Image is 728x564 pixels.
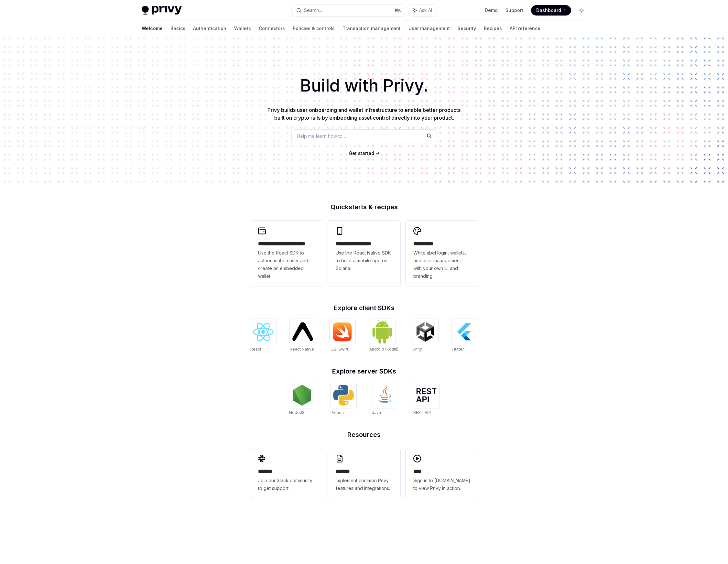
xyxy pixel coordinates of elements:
[372,382,398,416] a: JavaJava
[408,21,450,36] a: User management
[349,150,374,157] a: Get started
[330,347,350,352] span: iOS (Swift)
[336,477,393,492] span: Implement common Privy features and integrations.
[250,448,323,499] a: **** **Join our Slack community to get support.
[290,347,314,352] span: React Native
[349,150,374,156] span: Get started
[372,410,381,415] span: Java
[234,21,251,36] a: Wallets
[412,319,438,352] a: UnityUnity
[413,410,431,415] span: REST API
[531,5,571,16] a: Dashboard
[250,368,478,374] h2: Explore server SDKs
[452,319,478,352] a: FlutterFlutter
[342,21,401,36] a: Transaction management
[510,21,540,36] a: API reference
[250,204,478,210] h2: Quickstarts & recipes
[413,382,439,416] a: REST APIREST API
[293,21,335,36] a: Policies & controls
[454,321,475,342] img: Flutter
[415,321,436,342] img: Unity
[292,322,313,341] img: React Native
[369,347,398,352] span: Android (Kotlin)
[458,21,476,36] a: Security
[250,305,478,311] h2: Explore client SDKs
[289,382,315,416] a: NodeJSNodeJS
[452,347,464,352] span: Flutter
[297,133,346,139] span: Help me learn how to…
[406,221,478,287] a: **** *****Whitelabel login, wallets, and user management with your own UI and branding.
[253,323,274,341] img: React
[142,21,163,36] a: Welcome
[412,347,422,352] span: Unity
[419,7,432,14] span: Ask AI
[484,21,502,36] a: Recipes
[292,5,405,16] button: Search...⌘K
[258,249,315,280] span: Use the React SDK to authenticate a user and create an embedded wallet.
[536,7,561,14] span: Dashboard
[250,347,261,352] span: React
[336,249,393,272] span: Use the React Native SDK to build a mobile app on Solana.
[331,382,356,416] a: PythonPython
[369,319,398,352] a: Android (Kotlin)Android (Kotlin)
[332,322,353,342] img: iOS (Swift)
[485,7,498,14] a: Demo
[10,73,718,98] h1: Build with Privy.
[258,477,315,492] span: Join our Slack community to get support.
[372,320,393,344] img: Android (Kotlin)
[328,448,400,499] a: **** **Implement common Privy features and integrations.
[193,21,226,36] a: Authentication
[330,319,355,352] a: iOS (Swift)iOS (Swift)
[250,319,276,352] a: ReactReact
[408,5,437,16] button: Ask AI
[267,107,461,121] span: Privy builds user onboarding and wallet infrastructure to enable better products built on crypto ...
[505,7,523,14] a: Support
[259,21,285,36] a: Connectors
[394,8,401,13] span: ⌘ K
[170,21,185,36] a: Basics
[333,385,354,406] img: Python
[406,448,478,499] a: ****Sign in to [DOMAIN_NAME] to view Privy in action.
[331,410,344,415] span: Python
[290,319,316,352] a: React NativeReact Native
[289,410,305,415] span: NodeJS
[328,221,400,287] a: **** **** **** ***Use the React Native SDK to build a mobile app on Solana.
[142,6,182,15] img: light logo
[304,6,322,14] div: Search...
[375,385,395,406] img: Java
[292,385,312,406] img: NodeJS
[413,477,470,492] span: Sign in to [DOMAIN_NAME] to view Privy in action.
[250,431,478,438] h2: Resources
[416,388,437,402] img: REST API
[576,5,587,16] button: Toggle dark mode
[413,249,470,280] span: Whitelabel login, wallets, and user management with your own UI and branding.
